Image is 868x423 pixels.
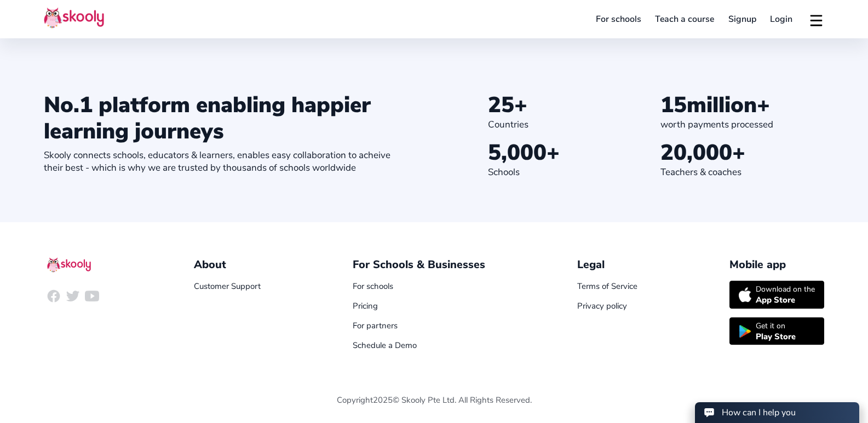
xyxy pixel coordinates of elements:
[353,340,417,351] a: Schedule a Demo
[756,284,815,294] div: Download on the
[577,300,627,311] a: Privacy policy
[660,166,824,178] div: Teachers & coaches
[660,118,824,131] div: worth payments processed
[488,166,652,178] div: Schools
[353,281,393,292] a: For schools
[739,325,751,338] img: icon-playstore
[63,289,82,306] a: logo twitter
[660,138,732,167] span: 20,000
[353,300,378,311] a: Pricing
[47,257,91,273] img: Skooly
[729,281,824,309] a: Download on theApp Store
[756,321,796,331] div: Get it on
[660,92,824,118] div: million+
[660,90,687,120] span: 15
[82,289,101,306] a: logo youtube
[729,257,824,272] div: Mobile app
[763,10,800,28] a: Login
[353,257,485,272] div: For Schools & Businesses
[44,92,409,144] div: No.1 platform enabling happier learning journeys
[488,90,514,120] span: 25
[721,10,763,28] a: Signup
[44,7,104,28] img: Skooly
[47,289,61,303] ion-icon: logo facebook
[756,294,815,305] div: App Store
[44,149,409,174] div: Skooly connects schools, educators & learners, enables easy collaboration to acheive their best -...
[488,140,652,166] div: +
[648,10,721,28] a: Teach a course
[589,10,648,28] a: For schools
[85,289,99,303] ion-icon: logo youtube
[66,289,80,303] ion-icon: logo twitter
[488,92,652,118] div: +
[729,317,824,345] a: Get it onPlay Store
[756,331,796,342] div: Play Store
[488,138,547,167] span: 5,000
[194,281,261,292] a: Customer Support
[194,257,261,272] div: About
[44,351,824,423] div: Copyright © Skooly Pte Ltd. All Rights Reserved.
[373,395,393,405] span: 2025
[353,320,398,331] a: For partners
[577,281,637,292] a: Terms of Service
[660,140,824,166] div: +
[488,118,652,131] div: Countries
[44,289,63,306] a: logo facebook
[808,10,824,28] button: menu outline
[739,287,751,302] img: icon-apple
[577,257,637,272] div: Legal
